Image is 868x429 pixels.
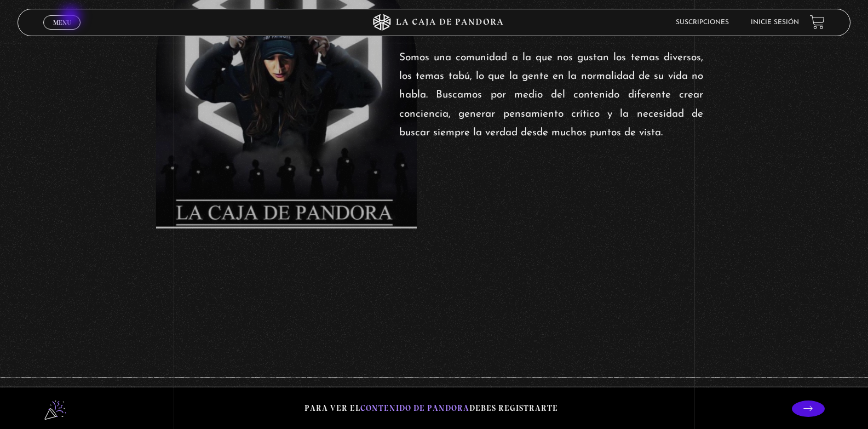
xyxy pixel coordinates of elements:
[360,403,469,413] span: contenido de Pandora
[49,28,75,36] span: Cerrar
[810,15,825,30] a: View your shopping cart
[399,49,703,142] p: Somos una comunidad a la que nos gustan los temas diversos, los temas tabú, lo que la gente en la...
[676,19,729,26] a: Suscripciones
[751,19,799,26] a: Inicie sesión
[53,19,71,26] span: Menu
[304,401,558,416] p: Para ver el debes registrarte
